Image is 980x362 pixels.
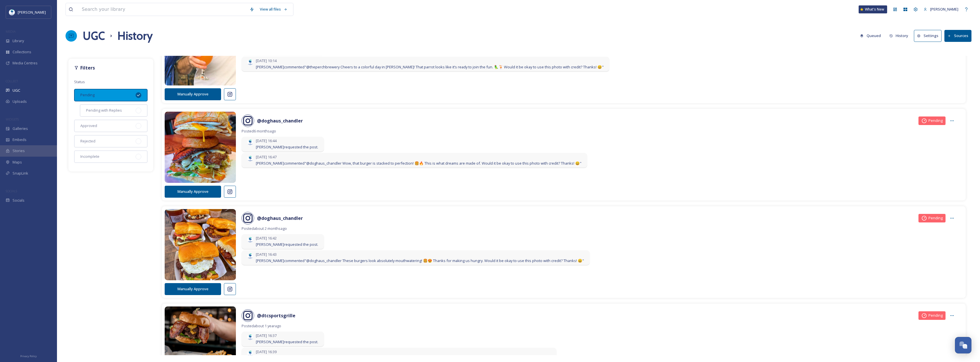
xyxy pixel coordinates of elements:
strong: @ doghaus_chandler [257,215,303,221]
img: download.jpeg [247,60,253,65]
img: download.jpeg [247,237,253,243]
button: Manually Approve [165,88,221,100]
a: UGC [83,27,105,44]
a: Queued [857,30,887,41]
span: MEDIA [6,29,16,34]
span: [DATE] 10:14 [256,58,604,64]
span: Status [74,79,85,84]
button: Open Chat [955,337,971,353]
span: Galleries [13,126,28,131]
span: Posted about 2 months ago [242,226,957,231]
span: Incomplete [80,154,99,159]
button: Settings [914,30,942,42]
a: [PERSON_NAME] [921,4,961,15]
span: Embeds [13,137,26,142]
input: Search your library [79,3,247,16]
span: [DATE] 16:43 [256,252,584,257]
a: History [887,30,914,41]
img: 489729123_17932405476010236_4180745194371436524_n.jpg [165,105,236,190]
img: 524931824_17944434471010236_3027990913298442180_n.jpg [165,202,236,287]
span: [DATE] 16:39 [256,349,551,355]
span: Uploads [13,99,27,104]
a: @dtcsportsgrille [257,312,295,319]
span: Pending [80,92,95,98]
span: [PERSON_NAME] commented "@doghaus_chandler Wow, that burger is stacked to perfection! 🍔🔥 This is ... [256,161,581,166]
span: SnapLink [13,171,28,176]
img: download.jpeg [247,253,253,259]
img: download.jpeg [247,156,253,161]
button: History [887,30,911,41]
span: [DATE] 16:37 [256,333,318,338]
span: Library [13,38,24,44]
img: download.jpeg [9,9,15,15]
span: Pending [928,313,943,318]
button: Sources [944,30,971,42]
a: What's New [859,5,887,13]
span: WIDGETS [6,117,19,121]
a: @doghaus_chandler [257,215,303,222]
span: Posted 6 months ago [242,128,957,134]
strong: @ doghaus_chandler [257,118,303,124]
h1: History [117,27,153,44]
span: Media Centres [13,60,38,66]
span: COLLECT [6,79,18,83]
span: [PERSON_NAME] requested the post. [256,339,318,345]
span: Pending with Replies [86,108,122,113]
span: [PERSON_NAME] commented "@doghaus_chandler These burgers look absolutely mouthwatering! 🍔😍 Thanks... [256,258,584,263]
button: Queued [857,30,884,41]
span: Pending [928,215,943,221]
span: [DATE] 16:44 [256,138,318,144]
a: View all files [257,4,290,15]
span: Approved [80,123,97,128]
button: Manually Approve [165,283,221,295]
span: Maps [13,159,22,165]
span: [DATE] 16:47 [256,154,581,160]
a: Privacy Policy [20,352,37,359]
span: [PERSON_NAME] requested the post. [256,144,318,150]
span: SOCIALS [6,189,17,193]
span: UGC [13,88,20,93]
span: Socials [13,198,24,203]
span: Rejected [80,138,95,144]
strong: Filters [80,65,95,71]
img: download.jpeg [247,351,253,356]
span: Collections [13,49,31,55]
img: download.jpeg [247,140,253,145]
button: Manually Approve [165,186,221,197]
a: @doghaus_chandler [257,117,303,124]
span: [PERSON_NAME] [18,10,46,15]
span: [PERSON_NAME] requested the post. [256,242,318,247]
span: [DATE] 16:42 [256,236,318,241]
span: [PERSON_NAME] [930,7,958,12]
a: Settings [914,30,944,42]
strong: @ dtcsportsgrille [257,312,295,319]
span: [PERSON_NAME] commented "@theperchbrewery Cheers to a colorful day in [PERSON_NAME]! That parrot ... [256,64,604,70]
span: Pending [928,118,943,123]
img: download.jpeg [247,334,253,340]
span: Posted about 1 year ago [242,323,957,329]
span: Stories [13,148,25,154]
span: Privacy Policy [20,354,37,358]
